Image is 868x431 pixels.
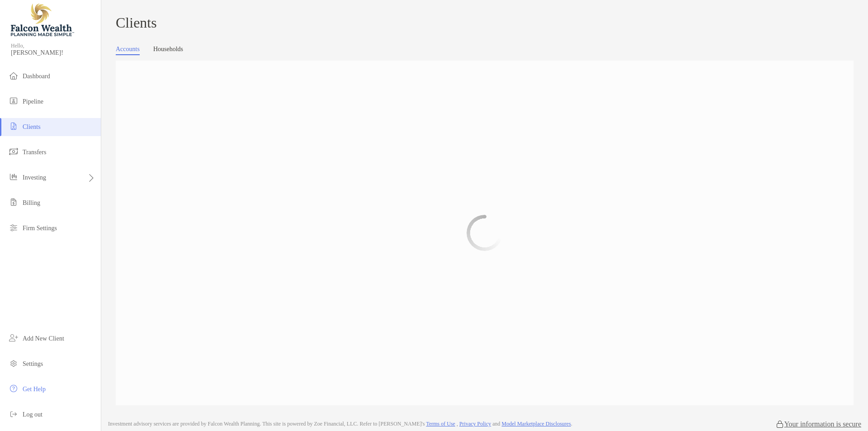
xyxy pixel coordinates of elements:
[426,421,455,427] a: Terms of Use
[23,225,57,232] span: Firm Settings
[23,149,46,156] span: Transfers
[502,421,571,427] a: Model Marketplace Disclosures
[11,49,95,57] span: [PERSON_NAME]!
[784,420,861,428] p: Your information is secure
[11,4,74,36] img: Falcon Wealth Planning Logo
[8,222,19,233] img: firm-settings icon
[23,386,46,393] span: Get Help
[153,46,183,55] a: Households
[8,121,19,132] img: clients icon
[8,171,19,182] img: investing icon
[8,146,19,157] img: transfers icon
[23,335,64,342] span: Add New Client
[8,70,19,81] img: dashboard icon
[8,197,19,208] img: billing icon
[23,123,41,130] span: Clients
[8,332,19,343] img: add_new_client icon
[108,421,572,427] p: Investment advisory services are provided by Falcon Wealth Planning . This site is powered by Zoe...
[23,174,46,181] span: Investing
[116,14,854,31] h3: Clients
[23,199,40,206] span: Billing
[116,46,140,55] a: Accounts
[8,358,19,369] img: settings icon
[23,98,43,105] span: Pipeline
[23,73,50,80] span: Dashboard
[23,360,43,367] span: Settings
[8,95,19,106] img: pipeline icon
[8,383,19,394] img: get-help icon
[23,411,42,418] span: Log out
[459,421,491,427] a: Privacy Policy
[8,408,19,419] img: logout icon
